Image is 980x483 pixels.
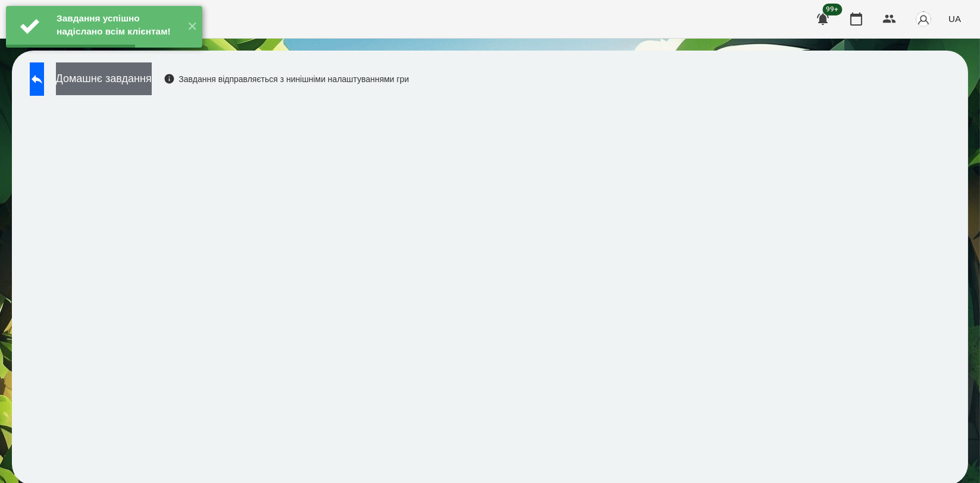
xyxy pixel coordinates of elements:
[57,12,179,38] div: Завдання успішно надіслано всім клієнтам!
[823,4,843,15] span: 99+
[915,11,932,27] img: avatar_s.png
[948,12,961,25] span: UA
[944,8,966,30] button: UA
[56,62,152,95] button: Домашнє завдання
[164,73,409,85] div: Завдання відправляється з нинішніми налаштуваннями гри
